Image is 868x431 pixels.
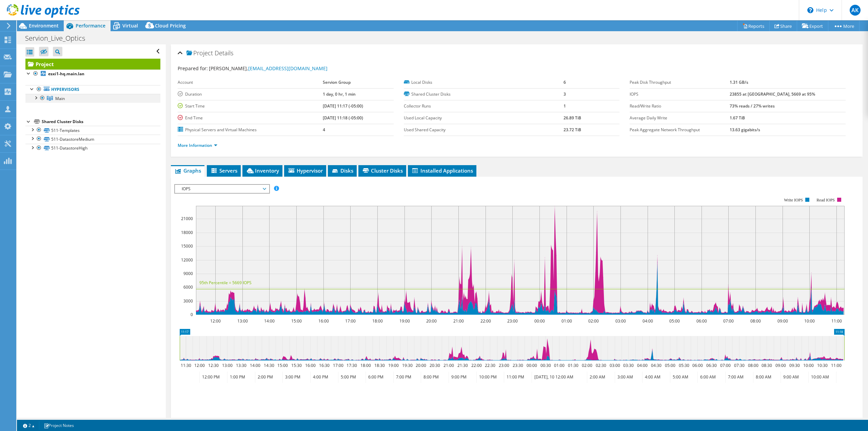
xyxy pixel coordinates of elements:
[404,79,564,86] label: Local Disks
[596,363,606,368] text: 02:30
[730,127,760,133] b: 13.63 gigabits/s
[665,363,675,368] text: 05:00
[499,363,509,368] text: 23:00
[480,318,491,324] text: 22:00
[333,363,343,368] text: 17:00
[264,363,274,368] text: 14:30
[76,22,105,29] span: Performance
[706,363,717,368] text: 06:30
[637,363,648,368] text: 04:00
[730,103,775,109] b: 73% reads / 27% writes
[399,318,410,324] text: 19:00
[181,363,191,368] text: 11:30
[402,363,413,368] text: 19:30
[643,318,653,324] text: 04:00
[457,363,468,368] text: 21:30
[331,167,353,174] span: Disks
[122,22,138,29] span: Virtual
[696,318,707,324] text: 06:00
[181,216,193,221] text: 21000
[730,115,745,121] b: 1.67 TiB
[183,271,193,276] text: 9000
[807,7,813,13] svg: \n
[568,363,578,368] text: 01:30
[564,91,566,97] b: 3
[210,167,237,174] span: Servers
[734,363,745,368] text: 07:30
[630,115,730,121] label: Average Daily Write
[236,363,246,368] text: 13:30
[25,144,160,153] a: 511-DatastoreHigh
[181,230,193,235] text: 18000
[540,363,551,368] text: 00:30
[199,280,252,286] text: 95th Percentile = 5669 IOPS
[561,318,572,324] text: 01:00
[762,363,772,368] text: 08:30
[630,103,730,110] label: Read/Write Ratio
[564,103,566,109] b: 1
[250,363,260,368] text: 14:00
[360,363,371,368] text: 18:00
[215,49,233,57] span: Details
[25,59,160,70] a: Project
[291,318,302,324] text: 15:00
[25,135,160,143] a: 511-DatastoreMedium
[155,22,186,29] span: Cloud Pricing
[564,79,566,85] b: 6
[347,363,357,368] text: 17:30
[679,363,689,368] text: 05:30
[374,363,385,368] text: 18:30
[777,318,788,324] text: 09:00
[737,21,770,31] a: Reports
[615,318,626,324] text: 03:00
[416,363,426,368] text: 20:00
[178,115,322,121] label: End Time
[183,284,193,290] text: 6000
[564,127,581,133] b: 23.72 TiB
[318,318,329,324] text: 16:00
[507,318,518,324] text: 23:00
[210,318,221,324] text: 12:00
[388,363,399,368] text: 19:00
[178,65,208,72] label: Prepared for:
[817,198,835,202] text: Read IOPS
[174,167,201,174] span: Graphs
[246,167,279,174] span: Inventory
[453,318,464,324] text: 21:00
[426,318,437,324] text: 20:00
[178,185,265,193] span: IOPS
[404,126,564,133] label: Used Shared Capacity
[404,91,564,98] label: Shared Cluster Disks
[25,85,160,94] a: Hypervisors
[248,65,328,72] a: [EMAIL_ADDRESS][DOMAIN_NAME]
[319,363,330,368] text: 16:30
[39,421,79,430] a: Project Notes
[178,142,217,148] a: More Information
[372,318,383,324] text: 18:00
[209,65,328,72] span: [PERSON_NAME],
[850,5,861,16] span: AK
[404,115,564,121] label: Used Local Capacity
[623,363,634,368] text: 03:30
[178,103,322,110] label: Start Time
[610,363,620,368] text: 03:00
[174,416,255,429] h2: Advanced Graph Controls
[513,363,523,368] text: 23:30
[345,318,356,324] text: 17:00
[178,91,322,98] label: Duration
[769,21,797,31] a: Share
[183,298,193,304] text: 3000
[42,118,160,126] div: Shared Cluster Disks
[443,363,454,368] text: 21:00
[181,243,193,249] text: 15000
[651,363,662,368] text: 04:30
[29,22,59,29] span: Environment
[748,363,758,368] text: 08:00
[630,126,730,133] label: Peak Aggregate Network Throughput
[750,318,761,324] text: 08:00
[323,79,351,85] b: Servion Group
[25,126,160,135] a: 511-Templates
[323,115,363,121] b: [DATE] 11:18 (-05:00)
[630,79,730,86] label: Peak Disk Throughput
[288,167,323,174] span: Hypervisor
